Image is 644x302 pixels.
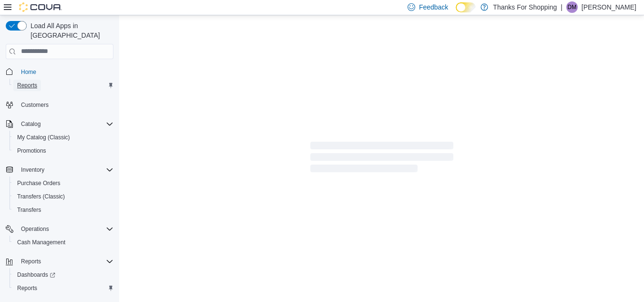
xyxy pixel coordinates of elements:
span: Reports [17,256,113,267]
span: Reports [13,282,113,294]
span: Home [21,68,36,76]
span: Transfers [13,204,113,216]
span: Inventory [21,166,44,174]
button: Promotions [10,144,117,157]
span: Cash Management [17,239,65,246]
span: Transfers (Classic) [13,191,113,202]
span: Dashboards [17,271,55,279]
a: Reports [13,282,41,294]
span: Dashboards [13,269,113,281]
div: Dustin Miller [566,1,578,13]
span: Reports [17,82,37,89]
span: Purchase Orders [17,179,61,187]
button: Reports [2,255,117,268]
img: Cova [19,2,62,12]
span: Promotions [17,147,46,155]
button: Reports [10,281,117,295]
span: Loading [310,144,453,174]
span: Reports [21,258,41,265]
span: My Catalog (Classic) [17,134,70,141]
a: Transfers [13,204,45,216]
button: Inventory [17,164,48,176]
span: Dark Mode [456,12,456,13]
span: Catalog [17,118,113,130]
span: Home [17,66,113,78]
button: Customers [2,98,117,112]
a: Purchase Orders [13,177,64,189]
p: | [561,1,562,13]
p: [PERSON_NAME] [582,1,636,13]
span: Customers [17,99,113,111]
a: Promotions [13,145,50,156]
span: Transfers [17,206,41,214]
span: Reports [17,284,37,292]
button: Reports [10,79,117,92]
button: Purchase Orders [10,177,117,190]
button: Operations [17,223,53,235]
a: Dashboards [13,269,59,281]
span: Operations [17,223,113,235]
button: Transfers [10,203,117,217]
span: Purchase Orders [13,177,113,189]
button: Reports [17,256,45,267]
a: Customers [17,99,52,111]
p: Thanks For Shopping [493,1,557,13]
span: Feedback [419,2,448,12]
button: Transfers (Classic) [10,190,117,203]
span: DM [568,1,577,13]
button: Catalog [2,117,117,131]
span: Reports [13,80,113,91]
span: Catalog [21,120,41,128]
input: Dark Mode [456,2,476,12]
button: Inventory [2,163,117,177]
span: Transfers (Classic) [17,193,65,200]
button: My Catalog (Classic) [10,131,117,144]
span: Operations [21,225,49,233]
button: Operations [2,222,117,236]
span: My Catalog (Classic) [13,132,113,143]
span: Promotions [13,145,113,156]
button: Catalog [17,118,44,130]
a: My Catalog (Classic) [13,132,74,143]
span: Customers [21,101,49,109]
a: Dashboards [10,268,117,281]
button: Home [2,65,117,79]
a: Transfers (Classic) [13,191,69,202]
a: Home [17,66,40,78]
a: Reports [13,80,41,91]
span: Inventory [17,164,113,176]
a: Cash Management [13,237,69,248]
button: Cash Management [10,236,117,249]
span: Cash Management [13,237,113,248]
span: Load All Apps in [GEOGRAPHIC_DATA] [27,21,113,40]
